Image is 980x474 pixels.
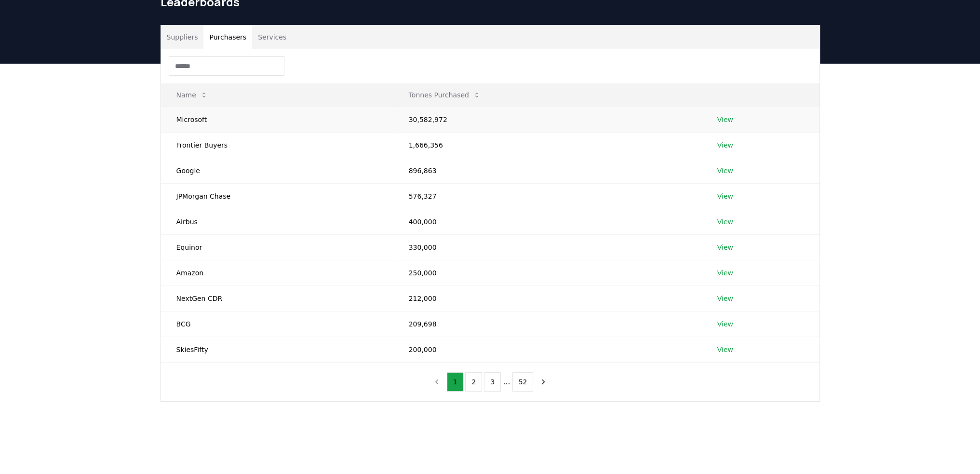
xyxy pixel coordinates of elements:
td: Amazon [161,260,393,285]
a: View [717,166,733,176]
td: Equinor [161,234,393,260]
td: 30,582,972 [393,107,702,132]
button: 3 [484,372,501,392]
button: Tonnes Purchased [401,85,488,105]
td: SkiesFifty [161,337,393,362]
a: View [717,345,733,354]
td: BCG [161,311,393,337]
button: Services [252,26,292,49]
button: Suppliers [161,26,204,49]
td: 200,000 [393,337,702,362]
td: JPMorgan Chase [161,183,393,209]
td: 400,000 [393,209,702,234]
a: View [717,140,733,150]
a: View [717,268,733,278]
td: Airbus [161,209,393,234]
td: 250,000 [393,260,702,285]
button: next page [535,372,551,392]
td: Microsoft [161,107,393,132]
td: Frontier Buyers [161,132,393,158]
button: Purchasers [203,26,252,49]
td: 576,327 [393,183,702,209]
a: View [717,191,733,201]
td: 1,666,356 [393,132,702,158]
td: 330,000 [393,234,702,260]
td: Google [161,158,393,183]
button: 52 [512,372,534,392]
td: 896,863 [393,158,702,183]
a: View [717,243,733,252]
td: 209,698 [393,311,702,337]
td: NextGen CDR [161,285,393,311]
button: Name [169,85,215,105]
a: View [717,294,733,303]
td: 212,000 [393,285,702,311]
a: View [717,319,733,329]
a: View [717,217,733,227]
button: 2 [465,372,482,392]
a: View [717,115,733,124]
li: ... [503,376,510,388]
button: 1 [447,372,464,392]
